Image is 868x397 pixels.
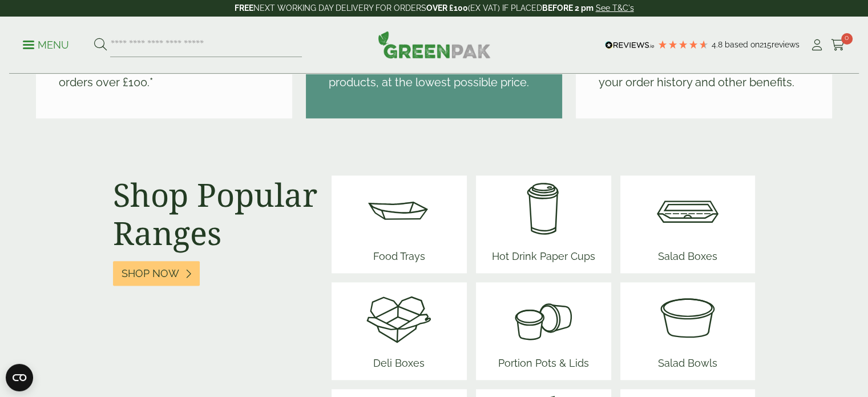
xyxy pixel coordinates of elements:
[113,261,200,286] a: Shop Now
[235,3,253,13] strong: FREE
[605,41,655,49] img: REVIEWS.io
[772,40,800,49] span: reviews
[494,282,594,351] img: PortionPots.svg
[841,33,853,45] span: 0
[113,175,318,252] h2: Shop Popular Ranges
[653,244,722,273] span: Salad Boxes
[810,39,824,51] i: My Account
[426,3,468,13] strong: OVER £100
[23,38,69,52] p: Menu
[760,40,772,49] span: 215
[23,38,69,50] a: Menu
[542,3,594,13] strong: BEFORE 2 pm
[365,175,433,273] a: Food Trays
[487,175,600,273] a: Hot Drink Paper Cups
[365,175,433,244] img: Food_tray.svg
[653,282,722,351] img: SoupNsalad_bowls.svg
[653,175,722,273] a: Salad Boxes
[494,351,594,380] span: Portion Pots & Lids
[487,175,600,244] img: HotDrink_paperCup.svg
[365,244,433,273] span: Food Trays
[653,282,722,380] a: Salad Bowls
[831,37,845,54] a: 0
[712,40,725,49] span: 4.8
[122,267,179,280] span: Shop Now
[6,364,33,391] button: Open CMP widget
[653,351,722,380] span: Salad Bowls
[831,39,845,51] i: Cart
[378,31,491,58] img: GreenPak Supplies
[653,175,722,244] img: Salad_box.svg
[365,282,433,380] a: Deli Boxes
[365,282,433,351] img: Deli_box.svg
[596,3,634,13] a: See T&C's
[494,282,594,380] a: Portion Pots & Lids
[365,351,433,380] span: Deli Boxes
[725,40,760,49] span: Based on
[657,39,709,50] div: 4.79 Stars
[487,244,600,273] span: Hot Drink Paper Cups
